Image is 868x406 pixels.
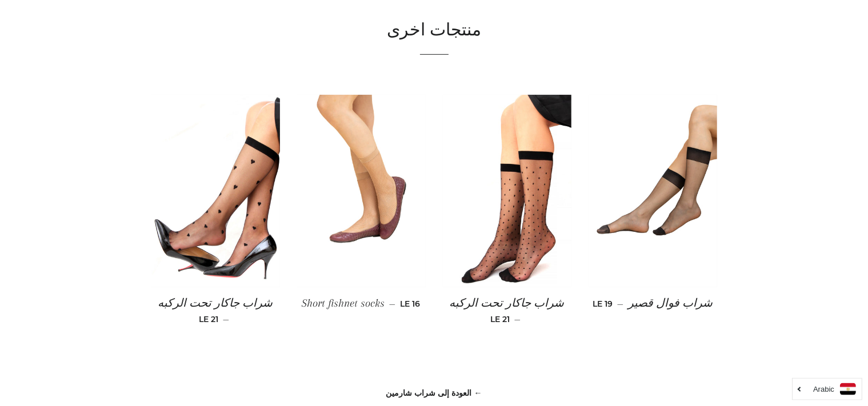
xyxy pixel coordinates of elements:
a: شراب فوال قصير — LE 19 [589,287,717,320]
span: — [617,299,623,309]
span: LE 16 [401,299,421,309]
a: شراب جاكار تحت الركبه — LE 21 [151,287,280,334]
span: شراب فوال قصير [628,297,713,309]
a: شراب جاكار تحت الركبه — LE 21 [443,287,571,334]
span: LE 21 [199,314,219,324]
span: شراب جاكار تحت الركبه [158,297,273,309]
span: — [515,314,521,324]
a: Arabic [798,383,856,395]
span: — [390,299,396,309]
a: ← العودة إلى شراب شارمين [386,388,482,398]
a: Short fishnet socks — LE 16 [297,287,426,320]
h2: منتجات اخرى [151,19,717,43]
span: LE 19 [593,299,613,309]
i: Arabic [813,385,834,393]
span: LE 21 [491,314,510,324]
span: — [223,314,230,324]
span: Short fishnet socks [302,297,385,309]
span: شراب جاكار تحت الركبه [450,297,565,309]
